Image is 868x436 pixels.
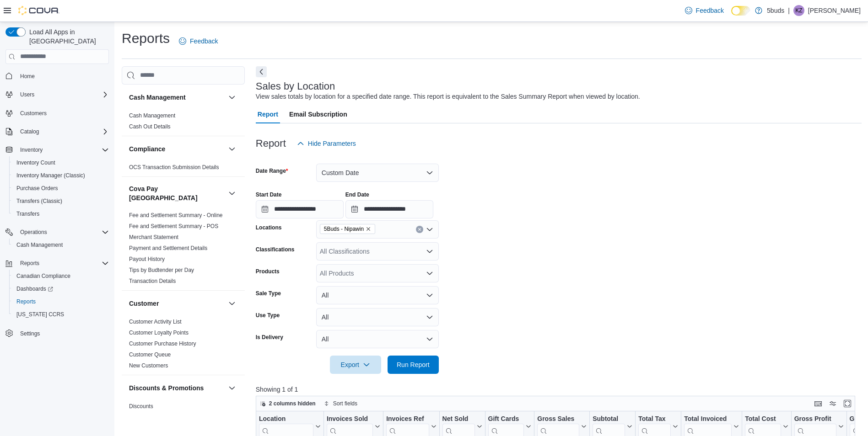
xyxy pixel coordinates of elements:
a: New Customers [129,362,168,369]
span: 5Buds - Nipawin [324,224,364,234]
label: Use Type [256,312,280,319]
span: Inventory Count [13,157,109,168]
span: Catalog [20,128,39,135]
button: Export [330,356,381,374]
a: Purchase Orders [13,183,62,194]
span: KZ [795,5,802,16]
a: Fee and Settlement Summary - POS [129,223,218,229]
button: Inventory [16,144,46,155]
div: Keith Ziemann [793,5,804,16]
a: Transaction Details [129,278,176,284]
button: Inventory [2,144,113,156]
span: Home [16,70,109,82]
span: Users [20,91,34,98]
button: Discounts & Promotions [226,383,237,393]
span: Run Report [397,360,430,369]
button: 2 columns hidden [256,398,319,409]
a: [US_STATE] CCRS [13,309,68,320]
span: Catalog [16,126,109,137]
p: Showing 1 of 1 [256,385,862,394]
a: Feedback [681,1,728,20]
span: Washington CCRS [13,309,109,320]
a: Tips by Budtender per Day [129,267,194,273]
div: View sales totals by location for a specified date range. This report is equivalent to the Sales ... [256,92,640,101]
span: Dashboards [13,283,109,294]
a: Customer Activity List [129,319,182,325]
button: Run Report [388,356,439,374]
button: Hide Parameters [293,134,360,153]
button: Settings [2,326,113,340]
div: Net Sold [442,415,474,423]
a: Cash Management [129,112,175,119]
span: Operations [16,227,109,238]
a: Customers [16,108,50,119]
span: Dashboards [16,285,53,292]
a: Dashboards [13,283,57,294]
span: 5Buds - Nipawin [320,224,375,234]
h3: Report [256,138,286,149]
button: Cash Management [9,239,113,251]
a: Feedback [175,32,221,50]
h3: Sales by Location [256,81,335,92]
a: Payout History [129,256,165,262]
button: Purchase Orders [9,182,113,195]
span: Customer Activity List [129,318,182,325]
button: Cash Management [226,92,237,103]
span: Discounts [129,403,153,410]
button: Remove 5Buds - Nipawin from selection in this group [366,226,371,232]
label: Products [256,268,280,275]
input: Dark Mode [731,6,750,16]
span: [US_STATE] CCRS [16,311,64,318]
div: Compliance [122,162,245,176]
span: Inventory [20,146,43,154]
button: Keyboard shortcuts [813,398,824,409]
button: Cova Pay [GEOGRAPHIC_DATA] [226,188,237,199]
span: Customers [20,110,47,117]
button: Transfers [9,207,113,220]
button: Customer [129,299,225,308]
label: Date Range [256,167,288,175]
button: Customers [2,106,113,120]
button: Open list of options [426,248,433,255]
img: Cova [18,6,59,15]
span: Settings [20,330,40,337]
div: Subtotal [593,415,625,423]
div: Invoices Sold [327,415,373,423]
span: Customer Loyalty Points [129,329,189,336]
span: Feedback [190,37,218,46]
span: Cash Management [13,239,109,250]
div: Cova Pay [GEOGRAPHIC_DATA] [122,210,245,290]
a: Customer Purchase History [129,340,196,347]
button: Reports [16,258,43,269]
button: Discounts & Promotions [129,383,225,393]
span: Merchant Statement [129,234,178,241]
a: Transfers (Classic) [13,196,66,207]
button: Compliance [129,144,225,154]
button: Transfers (Classic) [9,195,113,207]
span: Transaction Details [129,277,176,285]
div: Gross Sales [537,415,579,423]
span: Inventory Count [16,159,55,166]
span: Inventory Manager (Classic) [13,170,109,181]
span: Reports [16,258,109,269]
span: Export [335,356,376,374]
h3: Discounts & Promotions [129,383,204,393]
button: Compliance [226,144,237,154]
a: Inventory Manager (Classic) [13,170,89,181]
h3: Cova Pay [GEOGRAPHIC_DATA] [129,184,225,202]
button: Open list of options [426,226,433,233]
button: Operations [16,227,51,238]
button: [US_STATE] CCRS [9,308,113,321]
div: Gift Cards [488,415,524,423]
span: Sort fields [333,400,357,407]
span: Inventory Manager (Classic) [16,172,85,179]
p: [PERSON_NAME] [808,5,861,16]
span: Settings [16,327,109,339]
button: Inventory Count [9,156,113,169]
a: Customer Loyalty Points [129,330,189,336]
span: Feedback [696,6,724,15]
div: Cash Management [122,110,245,136]
label: Is Delivery [256,334,283,341]
span: Tips by Budtender per Day [129,266,194,274]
